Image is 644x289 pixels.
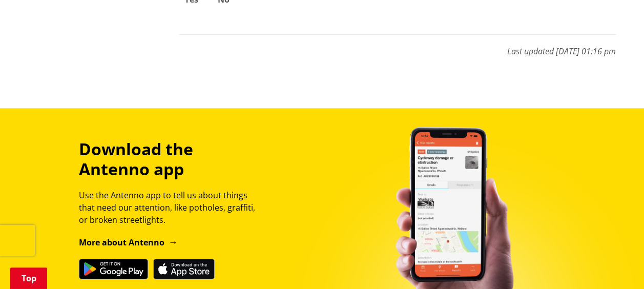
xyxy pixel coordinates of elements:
[79,259,148,279] img: Get it on Google Play
[10,267,47,289] a: Top
[79,237,178,248] a: More about Antenno
[179,34,616,57] p: Last updated [DATE] 01:16 pm
[79,139,264,179] h3: Download the Antenno app
[153,259,215,279] img: Download on the App Store
[597,246,634,283] iframe: Messenger Launcher
[79,189,264,226] p: Use the Antenno app to tell us about things that need our attention, like potholes, graffiti, or ...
